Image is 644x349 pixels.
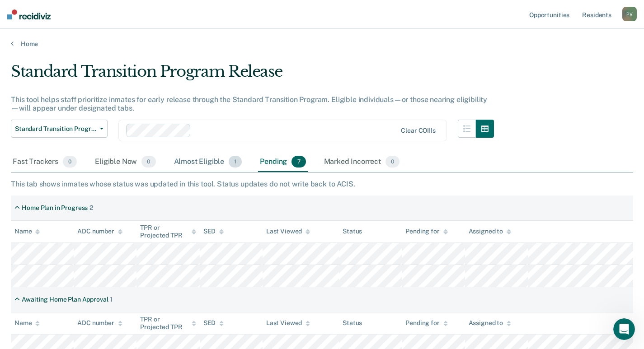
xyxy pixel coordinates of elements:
span: 0 [385,156,400,168]
div: Pending for [405,319,447,327]
div: Home Plan in Progress2 [11,200,97,215]
div: ADC number [77,228,122,235]
button: Standard Transition Program Release [11,120,108,138]
div: Awaiting Home Plan Approval [22,296,108,303]
div: Last Viewed [266,319,310,327]
div: TPR or Projected TPR [140,316,196,331]
div: Awaiting Home Plan Approval1 [11,292,116,307]
div: 1 [110,296,113,303]
div: Home Plan in Progress [22,204,88,212]
div: Fast Trackers0 [11,152,79,172]
span: 7 [291,156,306,168]
div: Marked Incorrect0 [322,152,402,172]
div: Almost Eligible1 [172,152,244,172]
div: TPR or Projected TPR [140,224,196,239]
button: PV [622,7,637,21]
span: Standard Transition Program Release [15,125,96,133]
div: Pending for [405,228,447,235]
div: 2 [89,204,93,212]
a: Home [11,40,633,48]
img: Recidiviz [7,9,51,19]
div: Status [343,228,362,235]
div: This tab shows inmates whose status was updated in this tool. Status updates do not write back to... [11,180,633,188]
div: Pending7 [258,152,307,172]
div: Assigned to [469,319,511,327]
div: Status [343,319,362,327]
div: Clear COIIIs [401,127,435,135]
iframe: Intercom live chat [613,318,635,340]
div: SED [203,228,224,235]
div: P V [622,7,637,21]
div: SED [203,319,224,327]
div: ADC number [77,319,122,327]
div: This tool helps staff prioritize inmates for early release through the Standard Transition Progra... [11,95,494,112]
div: Standard Transition Program Release [11,62,494,88]
div: Last Viewed [266,228,310,235]
div: Eligible Now0 [93,152,157,172]
span: 0 [141,156,155,168]
div: Name [14,228,40,235]
span: 0 [63,156,77,168]
div: Assigned to [469,228,511,235]
span: 1 [229,156,242,168]
div: Name [14,319,40,327]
